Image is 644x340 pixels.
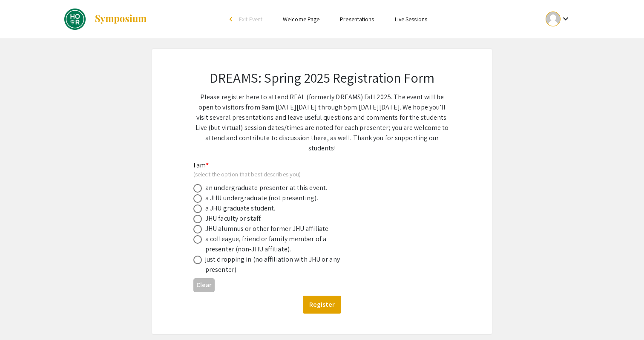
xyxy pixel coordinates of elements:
button: Register [303,296,341,314]
button: Expand account dropdown [537,9,580,29]
div: JHU alumnus or other former JHU affiliate. [205,224,330,234]
p: Please register here to attend REAL (formerly DREAMS) Fall 2025. The event will be open to visito... [193,92,451,153]
button: Clear [193,278,215,292]
div: JHU faculty or staff. [205,213,262,224]
div: a JHU graduate student. [205,203,275,213]
div: arrow_back_ios [230,17,235,22]
div: a colleague, friend or family member of a presenter (non-JHU affiliate). [205,234,354,254]
a: Live Sessions [395,15,427,23]
a: Presentations [340,15,374,23]
div: a JHU undergraduate (not presenting). [205,193,318,203]
div: just dropping in (no affiliation with JHU or any presenter). [205,254,354,275]
iframe: Chat [6,302,36,334]
a: JHU: REAL Fall 2025 (formerly DREAMS) [64,9,147,30]
mat-icon: Expand account dropdown [561,14,571,24]
div: an undergraduate presenter at this event. [205,183,327,193]
span: Exit Event [239,15,262,23]
mat-label: I am [193,161,209,170]
a: Welcome Page [283,15,319,23]
img: JHU: REAL Fall 2025 (formerly DREAMS) [64,9,86,30]
h2: DREAMS: Spring 2025 Registration Form [193,69,451,86]
img: Symposium by ForagerOne [94,14,147,24]
div: (select the option that best describes you) [193,170,437,178]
